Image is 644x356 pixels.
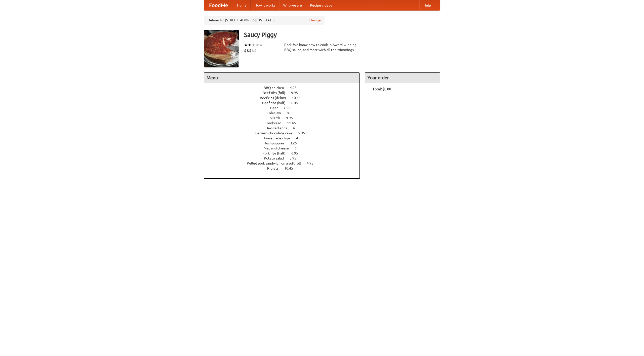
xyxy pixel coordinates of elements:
span: 11.45 [287,121,301,125]
span: 3.25 [290,141,302,145]
h3: Saucy Piggy [244,30,440,40]
span: 9.95 [286,116,298,120]
span: 4 [293,126,300,130]
a: Mac and cheese 6 [264,146,306,150]
span: Pulled pork sandwich on a soft roll [247,161,306,165]
img: angular.jpg [204,30,239,67]
h4: Your order [365,73,440,83]
a: Hushpuppies 3.25 [264,141,306,145]
a: Potato salad 3.95 [264,156,306,160]
span: Devilled eggs [265,126,292,130]
span: 6 [295,146,302,150]
li: ★ [255,42,259,48]
a: Beef ribs (full) 9.95 [263,91,307,95]
a: Pulled pork sandwich on a soft roll 4.95 [247,161,323,165]
a: Home [233,0,251,10]
span: BBQ chicken [264,86,289,90]
span: Beef ribs (half) [262,101,291,105]
span: Riblets [267,166,284,170]
span: Pork ribs (half) [262,151,291,155]
li: ★ [244,42,248,48]
li: ★ [252,42,255,48]
span: Cornbread [265,121,286,125]
a: Coleslaw 8.95 [267,111,303,115]
a: FoodMe [204,0,233,10]
div: Pork. We know how to cook it. Award-winning BBQ sauce, and meat with all the trimmings. [284,42,360,52]
span: Collards [267,116,285,120]
span: 4.95 [290,86,302,90]
a: Who we are [279,0,306,10]
span: Hushpuppies [264,141,289,145]
a: Change [309,18,321,23]
span: 8.95 [287,111,299,115]
span: 4.95 [307,161,318,165]
a: Cornbread 11.45 [265,121,305,125]
a: Beef ribs (half) 6.45 [262,101,307,105]
li: $ [252,48,254,53]
span: Potato salad [264,156,289,160]
span: Beef ribs (delux) [260,96,291,100]
span: 6.95 [291,151,303,155]
li: $ [249,48,252,53]
a: Devilled eggs 4 [265,126,304,130]
a: Recipe videos [306,0,336,10]
span: 4 [296,136,303,140]
a: BBQ chicken 4.95 [264,86,306,90]
span: 9.95 [291,91,303,95]
span: 7.55 [284,106,295,110]
span: Beer [270,106,283,110]
a: Beer 7.55 [270,106,300,110]
li: ★ [248,42,252,48]
a: Housemade chips 4 [262,136,307,140]
span: Housemade chips [262,136,295,140]
span: Beef ribs (full) [263,91,290,95]
span: 10.45 [292,96,306,100]
a: German chocolate cake 5.95 [255,131,314,135]
li: ★ [259,42,263,48]
span: Mac and cheese [264,146,294,150]
span: 10.45 [284,166,298,170]
b: Total: $0.00 [373,87,391,91]
a: Riblets 10.45 [267,166,302,170]
span: 3.95 [290,156,301,160]
span: German chocolate cake [255,131,297,135]
li: $ [247,48,249,53]
h4: Menu [204,73,359,83]
span: 5.95 [298,131,310,135]
a: Collards 9.95 [267,116,302,120]
div: Deliver to: [STREET_ADDRESS][US_STATE] [204,16,325,25]
a: Beef ribs (delux) 10.45 [260,96,310,100]
span: 6.45 [291,101,303,105]
li: $ [244,48,247,53]
a: Pork ribs (half) 6.95 [262,151,307,155]
li: $ [254,48,257,53]
a: How it works [251,0,279,10]
a: Help [419,0,435,10]
span: Coleslaw [267,111,286,115]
